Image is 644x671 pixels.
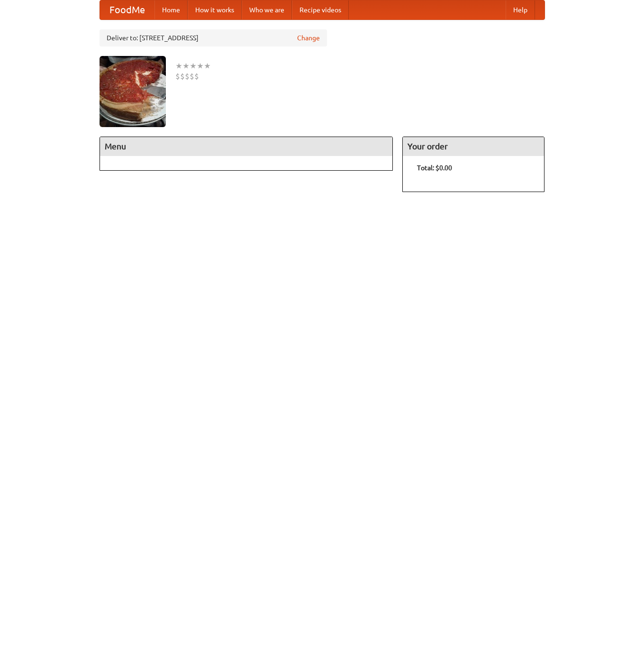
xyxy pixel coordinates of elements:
li: ★ [175,61,182,71]
div: Deliver to: [STREET_ADDRESS] [100,29,327,46]
li: $ [180,71,185,82]
b: Total: $0.00 [417,164,452,172]
li: $ [185,71,190,82]
h4: Menu [100,137,393,156]
li: $ [190,71,194,82]
li: ★ [190,61,197,71]
a: Help [506,0,535,19]
h4: Your order [403,137,544,156]
a: Home [154,0,188,19]
li: ★ [197,61,204,71]
li: ★ [204,61,211,71]
li: ★ [182,61,190,71]
li: $ [194,71,199,82]
a: Recipe videos [292,0,349,19]
a: Change [297,33,320,43]
a: How it works [188,0,242,19]
li: $ [175,71,180,82]
a: Who we are [242,0,292,19]
img: angular.jpg [100,56,166,127]
a: FoodMe [100,0,154,19]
